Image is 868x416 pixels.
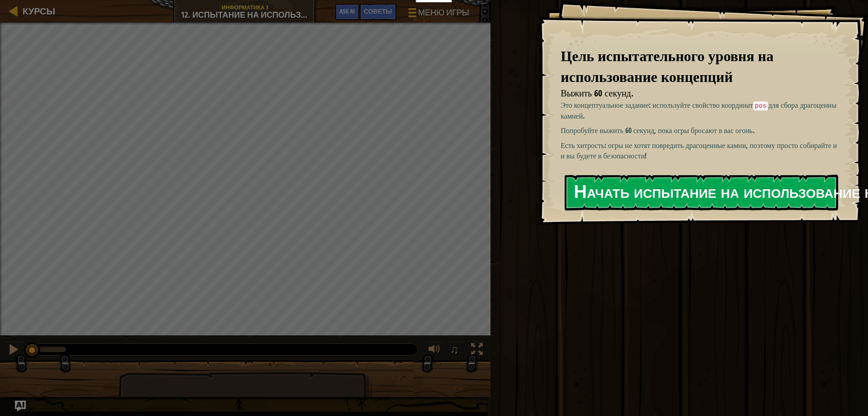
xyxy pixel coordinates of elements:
span: Курсы [23,5,55,17]
button: Ask AI [335,4,359,20]
p: Есть хитрость: огры не хотят повредить драгоценные камни, поэтому просто собирайте их, и вы будет... [561,140,843,161]
span: Ask AI [340,7,355,15]
button: ♫ [448,341,463,360]
span: ♫ [450,343,459,356]
code: pos [753,101,769,110]
p: Попробуйте выжить 60 секунд, пока огры бросают в вас огонь. [561,125,843,136]
span: Меню игры [418,7,469,19]
span: Выжить 60 секунд. [561,87,633,99]
button: Начать испытание на использование концепций [565,175,838,210]
li: Выжить 60 секунд. [549,87,834,100]
div: Цель испытательного уровня на использование концепций [561,46,836,87]
button: Переключить полноэкранный режим [468,341,486,360]
button: Регулировать громкость [425,341,443,360]
button: Меню игры [401,4,475,25]
button: Ask AI [15,401,26,411]
p: Это концептуальное задание: используйте свойство координат для сбора драгоценных камней. [561,100,843,121]
button: Ctrl + P: Pause [5,341,23,360]
span: Советы [364,7,392,15]
a: Курсы [18,5,55,17]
